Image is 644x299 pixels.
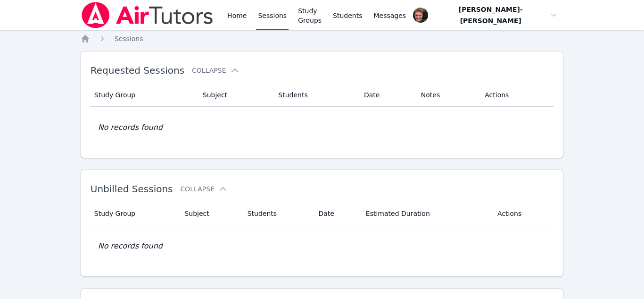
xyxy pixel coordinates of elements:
[91,107,554,148] td: No records found
[115,35,143,43] span: Sessions
[179,202,241,225] th: Subject
[374,11,406,20] span: Messages
[91,202,179,225] th: Study Group
[415,84,479,107] th: Notes
[81,34,564,43] nav: Breadcrumb
[492,202,553,225] th: Actions
[81,2,214,28] img: Air Tutors
[360,202,492,225] th: Estimated Duration
[91,183,173,195] span: Unbilled Sessions
[272,84,358,107] th: Students
[115,34,143,43] a: Sessions
[91,65,184,76] span: Requested Sessions
[91,225,554,267] td: No records found
[358,84,415,107] th: Date
[91,84,197,107] th: Study Group
[181,184,228,194] button: Collapse
[313,202,360,225] th: Date
[192,66,239,75] button: Collapse
[479,84,553,107] th: Actions
[197,84,273,107] th: Subject
[242,202,313,225] th: Students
